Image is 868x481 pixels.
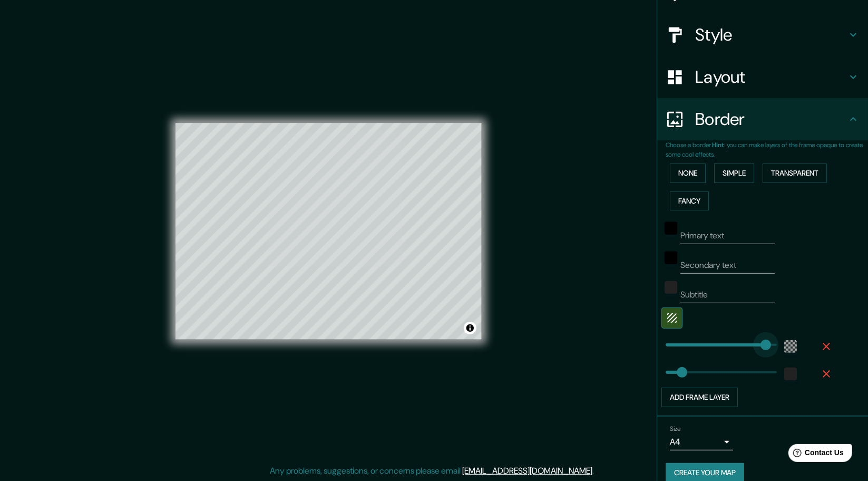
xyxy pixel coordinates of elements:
[594,465,596,477] div: .
[695,66,847,88] h4: Layout
[665,222,677,235] button: black
[666,140,868,159] p: Choose a border. : you can make layers of the frame opaque to create some cool effects.
[670,163,706,183] button: None
[784,340,797,353] button: color-55555544
[464,322,476,334] button: Toggle attribution
[670,191,709,211] button: Fancy
[670,424,681,433] label: Size
[270,465,594,477] p: Any problems, suggestions, or concerns please email .
[661,388,738,407] button: Add frame layer
[763,163,827,183] button: Transparent
[665,281,677,294] button: color-222222
[695,24,847,45] h4: Style
[774,440,856,469] iframe: Help widget launcher
[712,141,724,149] b: Hint
[657,98,868,140] div: Border
[596,465,598,477] div: .
[695,109,847,130] h4: Border
[657,56,868,98] div: Layout
[463,465,593,476] a: [EMAIL_ADDRESS][DOMAIN_NAME]
[784,368,797,380] button: color-222222
[670,434,733,450] div: A4
[665,252,677,264] button: black
[714,163,754,183] button: Simple
[657,14,868,56] div: Style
